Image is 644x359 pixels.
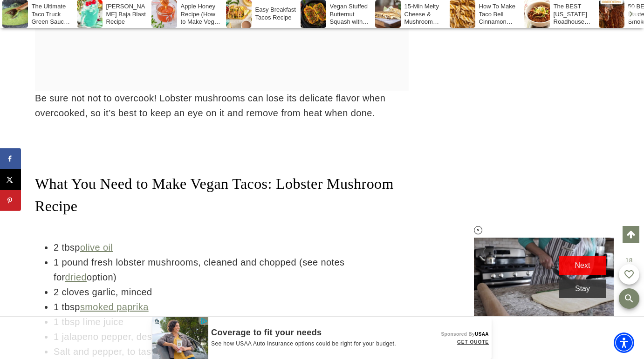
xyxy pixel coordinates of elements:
[152,317,208,359] img: USAA
[441,332,489,337] a: Sponsored ByUSAA
[475,332,489,337] span: USAA
[623,226,639,243] a: Scroll to top
[575,261,590,269] span: next
[35,91,409,120] p: Be sure not not to overcook! Lobster mushrooms can lose its delicate flavor when overcooked, so i...
[199,318,208,325] img: OBA_TRANS.png
[54,314,409,329] li: 1 tbsp lime juice
[405,337,489,347] a: Get Quote
[54,240,409,255] li: 2 tbsp
[80,242,113,253] a: olive oil
[35,175,394,214] span: What You Need to Make Vegan Tacos: Lobster Mushroom Recipe
[211,329,405,337] a: Coverage to fit your needs
[54,255,409,285] li: 1 pound fresh lobster mushrooms, cleaned and chopped (see notes for option)
[614,332,634,353] div: Accessibility Menu
[54,285,409,299] li: 2 cloves garlic, minced
[54,299,409,314] li: 1 tbsp
[65,272,87,282] a: dried
[211,340,405,348] a: See how USAA Auto Insurance options could be right for your budget.
[575,285,590,293] span: stay
[455,47,595,163] iframe: Advertisement
[80,302,149,312] a: smoked paprika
